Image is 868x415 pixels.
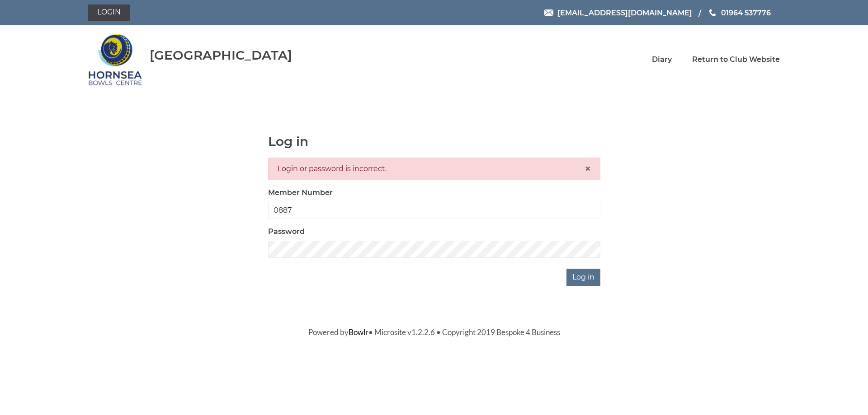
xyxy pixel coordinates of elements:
[268,187,333,198] label: Member Number
[692,55,780,65] a: Return to Club Website
[268,135,600,149] h1: Log in
[709,9,716,16] img: Phone us
[150,48,292,62] div: [GEOGRAPHIC_DATA]
[88,28,142,91] img: Hornsea Bowls Centre
[88,5,130,21] a: Login
[349,327,368,337] a: Bowlr
[652,55,672,65] a: Diary
[566,269,600,286] input: Log in
[708,7,771,19] a: Phone us 01964 537776
[557,8,692,17] span: [EMAIL_ADDRESS][DOMAIN_NAME]
[544,9,553,16] img: Email
[544,7,692,19] a: Email [EMAIL_ADDRESS][DOMAIN_NAME]
[308,327,560,337] span: Powered by • Microsite v1.2.2.6 • Copyright 2019 Bespoke 4 Business
[268,158,600,180] div: Login or password is incorrect.
[585,163,591,174] button: Close
[721,8,771,17] span: 01964 537776
[268,226,305,237] label: Password
[585,162,591,175] span: ×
